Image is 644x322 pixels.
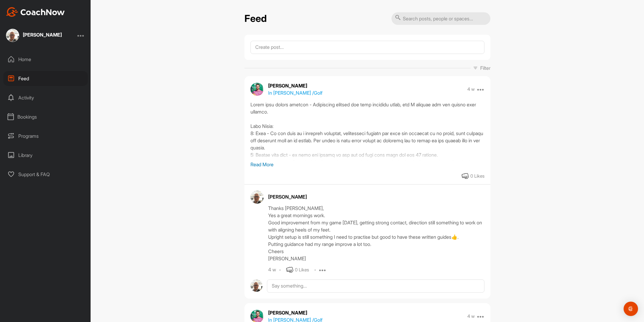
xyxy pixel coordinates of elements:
[23,32,62,37] div: [PERSON_NAME]
[268,267,276,273] div: 4 w
[250,191,264,204] img: avatar
[268,193,484,200] div: [PERSON_NAME]
[467,86,475,92] p: 4 w
[3,109,88,124] div: Bookings
[295,267,309,273] div: 0 Likes
[250,83,264,96] img: avatar
[3,129,88,143] div: Programs
[268,82,322,89] p: [PERSON_NAME]
[268,89,322,96] p: In [PERSON_NAME] / Golf
[6,7,65,17] img: CoachNow
[470,173,484,180] div: 0 Likes
[480,64,490,72] p: Filter
[3,90,88,105] div: Activity
[3,71,88,86] div: Feed
[250,161,484,168] p: Read More
[467,313,475,319] p: 4 w
[244,13,267,25] h2: Feed
[268,205,484,262] div: Thanks [PERSON_NAME], Yes a great mornings work. Good improvement from my game [DATE], getting st...
[3,148,88,163] div: Library
[250,279,263,292] img: avatar
[268,309,322,316] p: [PERSON_NAME]
[3,52,88,67] div: Home
[624,302,638,316] div: Open Intercom Messenger
[3,167,88,182] div: Support & FAQ
[391,12,490,25] input: Search posts, people or spaces...
[250,101,484,161] div: Lorem ipsu dolors ametcon - Adipiscing elitsed doe temp incididu utlab, etd M aliquae adm ven qui...
[6,29,19,42] img: square_4ea5fdb0d3a27c80ed2eb944c8ca14fe.jpg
